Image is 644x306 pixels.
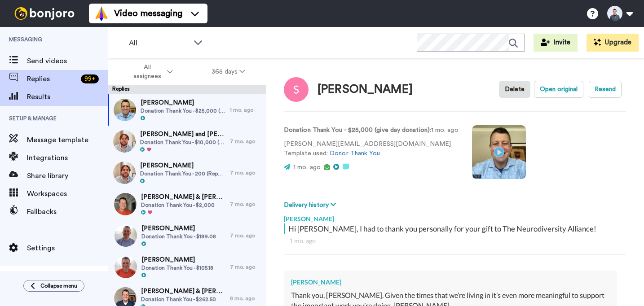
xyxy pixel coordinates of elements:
[291,278,610,287] div: [PERSON_NAME]
[113,162,136,184] img: 4dec7930-9b93-4b77-89b9-b88c832b52a9-thumb.jpg
[230,106,261,114] div: 1 mo. ago
[140,170,225,177] span: Donation Thank You - 200 (Repeat donor. Friend of [PERSON_NAME])
[129,63,165,81] span: All assignees
[499,81,530,98] button: Delete
[27,206,108,217] span: Fallbacks
[230,263,261,271] div: 7 mo. ago
[140,130,225,139] span: [PERSON_NAME] and [PERSON_NAME]
[108,126,266,157] a: [PERSON_NAME] and [PERSON_NAME]Donation Thank You - $10,000 ([PERSON_NAME] is a board director)7 ...
[230,295,261,302] div: 8 mo. ago
[534,34,578,52] button: Invite
[284,127,430,133] strong: Donation Thank You - $25,000 (give day donation)
[318,83,413,96] div: [PERSON_NAME]
[140,139,225,146] span: Donation Thank You - $10,000 ([PERSON_NAME] is a board director)
[284,126,459,135] p: : 1 mo. ago
[108,188,266,220] a: [PERSON_NAME] & [PERSON_NAME]Donation Thank You - $2,0007 mo. ago
[284,77,309,102] img: Image of Sarah Entine
[141,296,225,303] span: Donation Thank You - $262.50
[293,164,321,170] span: 1 mo. ago
[192,64,265,80] button: 365 days
[330,150,380,157] a: Donor Thank You
[589,81,622,98] button: Resend
[115,224,137,247] img: 4c78ccaa-26b5-41a9-9476-4b6abfd61ae1-thumb.jpg
[114,193,137,215] img: 27aa9c80-37b2-485f-b9a9-36569e6d254f-thumb.jpg
[108,85,266,94] div: Replies
[289,236,621,245] div: 1 mo. ago
[141,192,225,201] span: [PERSON_NAME] & [PERSON_NAME]
[141,264,213,271] span: Donation Thank You - $105.18
[27,56,108,66] span: Send videos
[81,74,99,83] div: 99 +
[587,34,639,52] button: Upgrade
[108,251,266,283] a: [PERSON_NAME]Donation Thank You - $105.187 mo. ago
[27,74,77,84] span: Replies
[27,170,108,181] span: Share library
[108,220,266,251] a: [PERSON_NAME]Donation Thank You - $189.087 mo. ago
[284,140,459,158] p: [PERSON_NAME][EMAIL_ADDRESS][DOMAIN_NAME] Template used:
[141,287,225,296] span: [PERSON_NAME] & [PERSON_NAME]
[534,81,583,98] button: Open original
[27,135,108,145] span: Message template
[27,188,108,199] span: Workspaces
[27,153,108,163] span: Integrations
[230,169,261,176] div: 7 mo. ago
[141,201,225,209] span: Donation Thank You - $2,000
[114,99,136,121] img: 47bff2df-1c2a-468c-84a3-dbba558bebf4-thumb.jpg
[141,98,225,107] span: [PERSON_NAME]
[230,138,261,145] div: 7 mo. ago
[40,282,77,289] span: Collapse menu
[11,7,78,20] img: bj-logo-header-white.svg
[27,243,108,254] span: Settings
[141,233,216,240] span: Donation Thank You - $189.08
[108,157,266,188] a: [PERSON_NAME]Donation Thank You - 200 (Repeat donor. Friend of [PERSON_NAME])7 mo. ago
[141,107,225,114] span: Donation Thank You - $25,000 (give day donation)
[110,59,192,84] button: All assignees
[284,210,626,223] div: [PERSON_NAME]
[108,94,266,126] a: [PERSON_NAME]Donation Thank You - $25,000 (give day donation)1 mo. ago
[114,7,182,20] span: Video messaging
[288,223,624,234] div: Hi [PERSON_NAME], I had to thank you personally for your gift to The Neurodiversity Alliance!
[141,255,213,264] span: [PERSON_NAME]
[115,256,137,278] img: 158cedf4-2bfd-40f1-934b-e43c70c96a23-thumb.jpg
[23,280,84,292] button: Collapse menu
[141,224,216,233] span: [PERSON_NAME]
[230,201,261,208] div: 7 mo. ago
[94,6,109,21] img: vm-color.svg
[140,161,225,170] span: [PERSON_NAME]
[113,130,136,153] img: 4063b3c0-7346-4992-b49d-3da4a83789c4-thumb.jpg
[27,92,108,102] span: Results
[284,200,339,210] button: Delivery history
[129,38,189,48] span: All
[230,232,261,239] div: 7 mo. ago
